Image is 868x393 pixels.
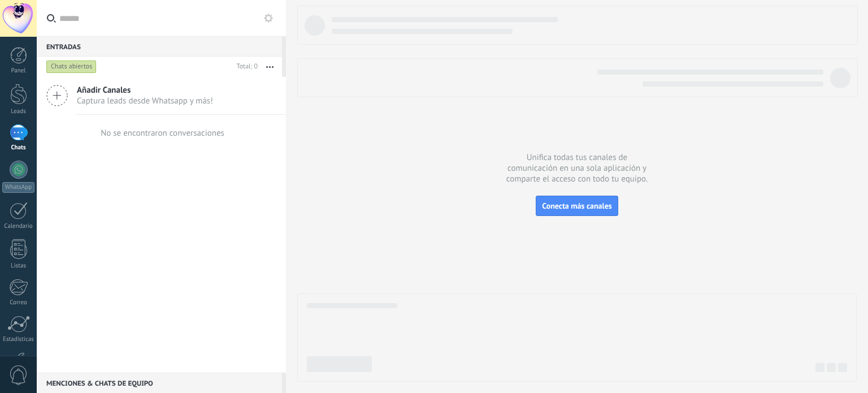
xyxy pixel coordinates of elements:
div: Leads [2,108,35,115]
button: Conecta más canales [536,196,618,216]
div: Estadísticas [2,336,35,343]
div: WhatsApp [2,182,34,193]
span: Captura leads desde Whatsapp y más! [77,96,213,106]
div: Chats [2,144,35,152]
div: Correo [2,299,35,306]
div: Calendario [2,223,35,230]
div: Entradas [37,36,282,57]
div: Listas [2,262,35,270]
div: No se encontraron conversaciones [101,128,224,139]
div: Total: 0 [232,61,258,72]
div: Menciones & Chats de equipo [37,373,282,393]
div: Chats abiertos [46,60,97,74]
span: Conecta más canales [542,201,611,211]
span: Añadir Canales [77,85,213,96]
div: Panel [2,67,35,75]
